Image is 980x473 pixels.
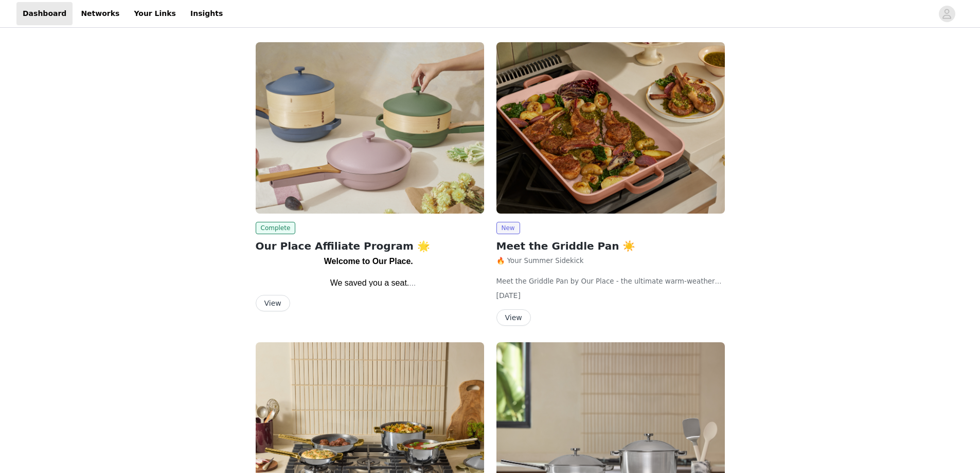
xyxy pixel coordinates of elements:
button: View [496,309,531,326]
span: [DATE] [496,291,521,300]
button: View [256,295,290,311]
span: We saved you a seat. [330,278,416,287]
img: Our Place [496,42,725,214]
a: View [496,314,531,322]
a: Insights [184,2,229,25]
a: Dashboard [16,2,73,25]
span: Complete [256,222,296,234]
span: Meet the Griddle Pan by Our Place - the ultimate warm-weather essential for effortless indoor out... [496,277,722,326]
strong: Welcome to Our Place. [324,257,413,266]
span: 🔥 Your Summer Sidekick [496,257,584,265]
a: Networks [75,2,126,25]
a: View [256,300,290,307]
div: avatar [942,6,952,22]
img: Our Place [256,42,484,214]
span: New [496,222,520,234]
a: Your Links [128,2,182,25]
h2: Our Place Affiliate Program 🌟 [256,238,484,254]
h2: Meet the Griddle Pan ☀️ [496,238,725,254]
